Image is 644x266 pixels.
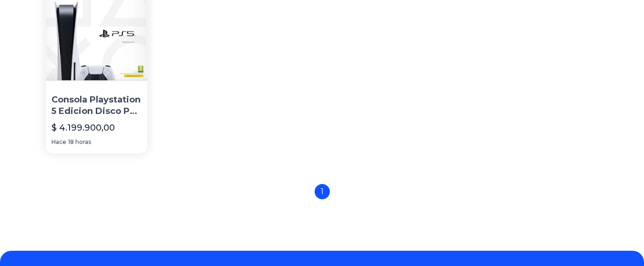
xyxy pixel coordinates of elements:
[51,121,115,134] p: $ 4.199.900,00
[68,138,91,146] span: 18 horas
[51,138,66,146] span: Hace
[51,94,142,118] p: Consola Playstation 5 Edicion Disco Ps5 Cd. Sellada. Nueva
